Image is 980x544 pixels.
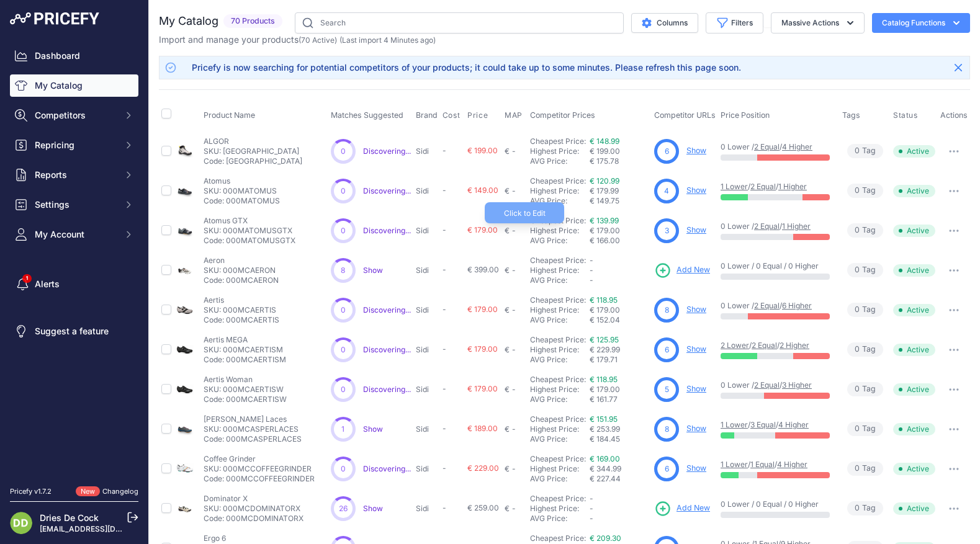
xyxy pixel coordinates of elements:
[754,142,780,151] a: 2 Equal
[204,275,279,285] p: Code: 000MCAERON
[721,221,830,231] p: 0 Lower / /
[10,273,138,295] a: Alerts
[855,225,860,236] span: 0
[530,315,590,325] div: AVG Price:
[416,504,438,514] p: Sidi
[204,156,302,166] p: Code: [GEOGRAPHIC_DATA]
[467,265,499,274] span: € 399.00
[847,223,883,238] span: Tag
[665,305,669,316] span: 8
[35,198,116,211] span: Settings
[530,385,590,395] div: Highest Price:
[443,305,446,314] span: -
[443,384,446,393] span: -
[339,35,436,45] span: (Last import 4 Minutes ago)
[706,12,763,33] button: Filters
[847,382,883,396] span: Tag
[467,463,499,473] span: € 229.00
[754,221,780,231] a: 2 Equal
[363,265,383,275] a: Show
[686,344,706,354] a: Show
[530,355,590,365] div: AVG Price:
[505,345,510,355] div: €
[530,146,590,156] div: Highest Price:
[204,474,315,484] p: Code: 000MCCOFFEEGRINDER
[204,226,295,236] p: SKU: 000MATOMUSGTX
[530,275,590,285] div: AVG Price:
[159,33,436,46] p: Import and manage your products
[10,12,99,25] img: Pricefy Logo
[443,265,446,274] span: -
[590,375,618,384] a: € 118.95
[10,164,138,186] button: Reports
[416,146,438,156] p: Sidi
[777,460,807,469] a: 4 Higher
[530,395,590,404] div: AVG Price:
[778,420,809,429] a: 4 Higher
[363,146,411,156] a: Discovering...
[847,184,883,198] span: Tag
[530,226,590,236] div: Highest Price:
[204,315,279,325] p: Code: 000MCAERTIS
[590,454,620,463] a: € 169.00
[363,385,411,394] span: Discovering...
[590,385,620,394] span: € 179.00
[530,454,586,463] a: Cheapest Price:
[590,533,621,543] a: € 209.30
[204,295,279,305] p: Aertis
[467,503,499,512] span: € 259.00
[341,146,346,156] span: 0
[363,345,411,354] a: Discovering...
[159,12,218,30] h2: My Catalog
[948,58,968,78] button: Close
[204,236,295,246] p: Code: 000MATOMUSGTX
[590,464,621,473] span: € 344.99
[416,385,438,395] p: Sidi
[893,463,935,475] span: Active
[686,305,706,314] a: Show
[204,335,286,345] p: Aertis MEGA
[721,460,748,469] a: 1 Lower
[590,315,649,325] div: € 152.04
[443,110,460,120] span: Cost
[654,500,710,517] a: Add New
[855,502,860,514] span: 0
[590,196,649,206] div: € 149.75
[530,236,590,246] div: AVG Price:
[341,345,346,355] span: 0
[590,414,618,424] a: € 151.95
[893,344,935,356] span: Active
[204,216,295,226] p: Atomus GTX
[686,225,706,234] a: Show
[467,305,498,314] span: € 179.00
[510,186,516,196] div: -
[204,136,302,146] p: ALGOR
[192,61,741,74] div: Pricefy is now searching for potential competitors of your products; it could take up to some min...
[204,265,279,275] p: SKU: 000MCAERON
[443,503,446,512] span: -
[530,156,590,166] div: AVG Price:
[504,208,546,218] span: Click to Edit
[855,185,860,197] span: 0
[855,463,860,475] span: 0
[510,305,516,315] div: -
[530,474,590,484] div: AVG Price:
[721,499,830,509] p: 0 Lower / 0 Equal / 0 Higher
[530,375,586,384] a: Cheapest Price:
[339,504,348,514] span: 26
[530,434,590,444] div: AVG Price:
[301,35,335,45] a: 70 Active
[721,420,830,430] p: / /
[204,454,315,464] p: Coffee Grinder
[721,341,830,350] p: / /
[590,216,619,225] a: € 139.99
[35,139,116,151] span: Repricing
[10,104,138,127] button: Competitors
[590,395,649,404] div: € 161.77
[847,263,883,277] span: Tag
[530,265,590,275] div: Highest Price:
[847,422,883,436] span: Tag
[782,380,812,390] a: 3 Higher
[467,384,498,393] span: € 179.00
[204,395,287,404] p: Code: 000MCAERTISW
